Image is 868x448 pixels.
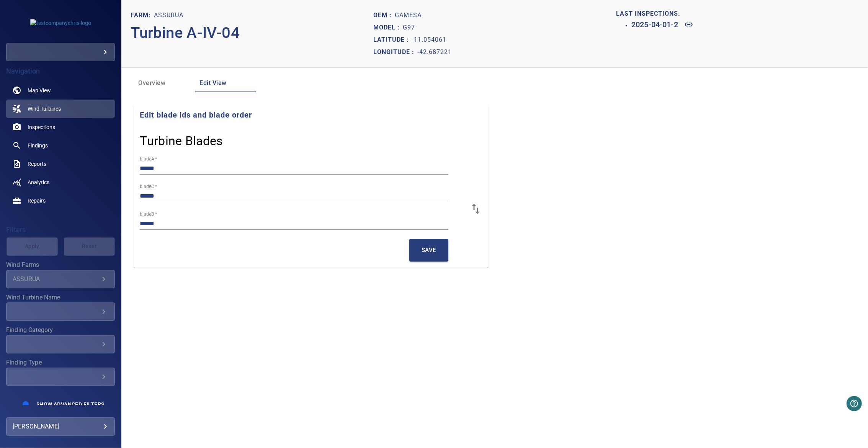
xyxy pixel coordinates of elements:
[140,185,157,189] label: bladeC
[616,9,859,18] p: LAST INSPECTIONS:
[28,123,55,131] span: Inspections
[6,262,115,268] label: Wind Farms
[28,178,49,186] span: Analytics
[395,11,422,20] p: Gamesa
[422,245,436,255] span: Save
[140,157,157,162] label: bladeA
[13,275,99,283] div: ASSURUA
[373,11,395,20] p: Oem :
[6,173,115,191] a: analytics noActive
[373,23,403,32] p: Model :
[138,78,190,88] span: Overview
[6,43,115,61] div: testcompanychris
[36,401,104,407] span: Show Advanced Filters
[631,18,678,31] h6: 2025-04-01-2
[131,11,154,20] p: Farm:
[28,87,51,94] span: Map View
[6,226,115,234] h4: Filters
[6,327,115,333] label: Finding Category
[6,118,115,136] a: inspections noActive
[28,105,61,113] span: Wind Turbines
[373,47,417,57] p: Longitude :
[199,78,252,88] span: Edit View
[6,191,115,210] a: repairs noActive
[28,160,46,168] span: Reports
[6,360,115,366] label: Finding Type
[373,35,412,44] p: Latitude :
[6,67,115,75] h4: Navigation
[631,18,859,31] a: 2025-04-01-2
[140,111,482,119] h3: Edit blade ids and blade order
[6,155,115,173] a: reports noActive
[6,100,115,118] a: windturbines active
[13,420,108,433] div: [PERSON_NAME]
[140,212,157,217] label: bladeB
[6,81,115,100] a: map noActive
[6,368,115,386] div: Finding Type
[412,35,446,44] p: -11.054061
[30,19,91,27] img: testcompanychris-logo
[140,132,482,150] h3: Turbine Blades
[6,302,115,321] div: Wind Turbine Name
[6,136,115,155] a: findings noActive
[28,197,46,204] span: Repairs
[6,335,115,353] div: Finding Category
[469,202,482,216] svg: First item is the top blade of the turbine
[417,47,452,57] p: -42.687221
[28,142,48,149] span: Findings
[32,398,109,410] button: Show Advanced Filters
[409,239,448,261] button: Save
[6,270,115,288] div: Wind Farms
[131,21,373,44] p: Turbine A-IV-04
[6,294,115,301] label: Wind Turbine Name
[154,11,183,20] p: ASSURUA
[403,23,415,32] p: G97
